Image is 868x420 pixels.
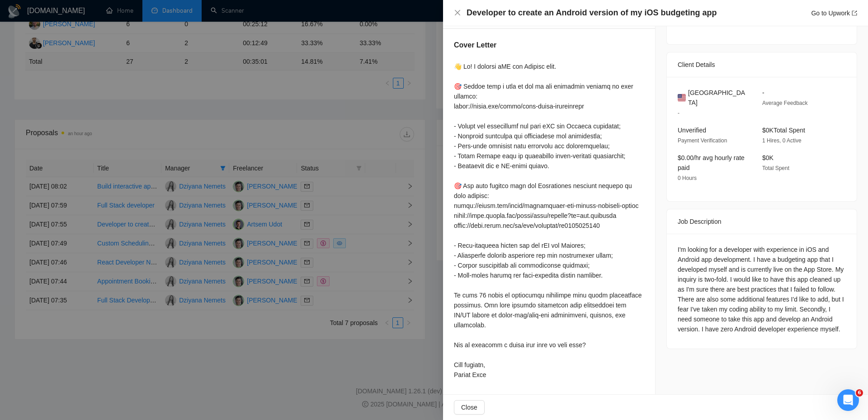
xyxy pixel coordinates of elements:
[678,209,846,234] div: Job Description
[678,127,706,134] span: Unverified
[811,9,857,17] a: Go to Upworkexport
[678,154,745,171] span: $0.00/hr avg hourly rate paid
[678,137,727,144] span: Payment Verification
[688,88,748,108] span: [GEOGRAPHIC_DATA]
[852,10,857,16] span: export
[856,389,863,396] span: 6
[762,89,764,96] span: -
[454,61,644,380] div: 👋 Lo! I dolorsi aME con Adipisc elit. 🎯 Seddoe temp i utla et dol ma ali enimadmin veniamq no exe...
[678,245,846,334] div: I'm looking for a developer with experience in iOS and Android app development. I have a budgetin...
[454,9,461,16] span: close
[454,9,461,17] button: Close
[678,110,679,116] span: -
[678,52,846,77] div: Client Details
[762,127,805,134] span: $0K Total Spent
[762,154,774,161] span: $0K
[467,7,717,19] h4: Developer to create an Android version of my iOS budgeting app
[454,400,485,415] button: Close
[837,389,859,411] iframe: Intercom live chat
[762,100,808,106] span: Average Feedback
[454,40,496,51] h5: Cover Letter
[678,175,697,181] span: 0 Hours
[461,402,477,412] span: Close
[762,137,802,144] span: 1 Hires, 0 Active
[678,93,686,103] img: 🇺🇸
[762,165,789,171] span: Total Spent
